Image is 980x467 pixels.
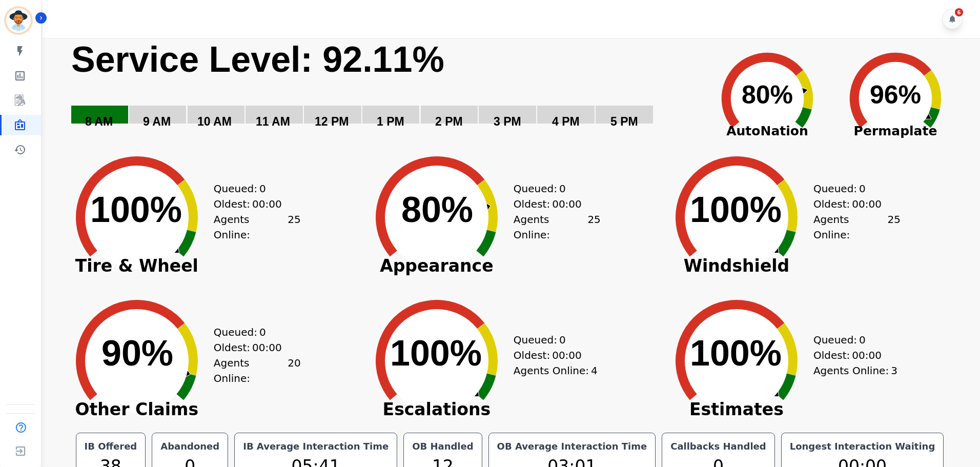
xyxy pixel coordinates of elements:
[60,404,214,415] span: Other Claims
[813,348,890,363] div: Oldest:
[742,80,793,109] text: 80%
[252,196,282,212] span: 00:00
[360,404,514,415] span: Escalations
[955,8,963,16] div: 6
[559,332,566,348] span: 0
[214,340,291,355] div: Oldest:
[158,439,221,454] div: Abandoned
[668,439,768,454] div: Callbacks Handled
[703,121,831,141] span: AutoNation
[514,332,590,348] div: Queued:
[70,38,701,143] svg: Service Level: 0%
[514,181,590,196] div: Queued:
[259,181,266,196] span: 0
[514,196,590,212] div: Oldest:
[435,115,463,128] text: 2 PM
[660,404,813,415] span: Estimates
[288,212,300,242] span: 25
[377,115,404,128] text: 1 PM
[83,439,139,454] div: IB Offered
[813,196,890,212] div: Oldest:
[859,332,866,348] span: 0
[514,363,601,378] div: Agents Online:
[813,332,890,348] div: Queued:
[690,190,782,230] text: 100%
[552,115,580,128] text: 4 PM
[813,181,890,196] div: Queued:
[495,439,649,454] div: OB Average Interaction Time
[831,121,959,141] span: Permaplate
[214,196,291,212] div: Oldest:
[610,115,638,128] text: 5 PM
[90,190,182,230] text: 100%
[256,115,290,128] text: 11 AM
[259,324,266,340] span: 0
[514,348,590,363] div: Oldest:
[552,348,582,363] span: 00:00
[587,212,600,242] span: 25
[887,212,900,242] span: 25
[859,181,866,196] span: 0
[252,340,282,355] span: 00:00
[6,8,31,33] img: Bordered avatar
[813,212,901,242] div: Agents Online:
[852,348,882,363] span: 00:00
[788,439,937,454] div: Longest Interaction Waiting
[870,80,921,109] text: 96%
[660,261,813,271] span: Windshield
[101,333,173,373] text: 90%
[60,261,214,271] span: Tire & Wheel
[214,324,291,340] div: Queued:
[410,439,475,454] div: OB Handled
[813,363,901,378] div: Agents Online:
[852,196,882,212] span: 00:00
[288,355,300,386] span: 20
[85,115,113,128] text: 8 AM
[241,439,391,454] div: IB Average Interaction Time
[214,212,301,242] div: Agents Online:
[360,261,514,271] span: Appearance
[390,333,482,373] text: 100%
[552,196,582,212] span: 00:00
[197,115,232,128] text: 10 AM
[591,363,598,378] span: 4
[214,181,291,196] div: Queued:
[214,355,301,386] div: Agents Online:
[559,181,566,196] span: 0
[690,333,782,373] text: 100%
[315,115,349,128] text: 12 PM
[514,212,601,242] div: Agents Online:
[891,363,897,378] span: 3
[494,115,521,128] text: 3 PM
[401,190,473,230] text: 80%
[143,115,171,128] text: 9 AM
[71,39,444,79] text: Service Level: 92.11%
